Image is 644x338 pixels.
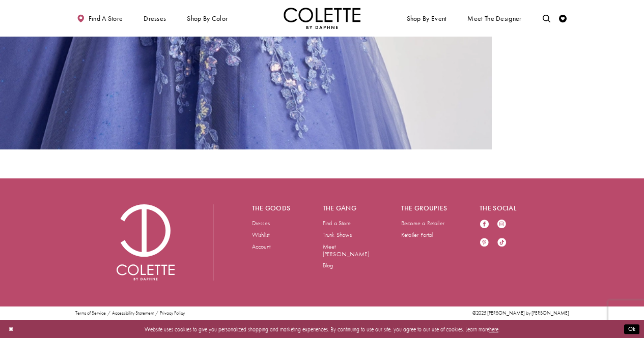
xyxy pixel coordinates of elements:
[472,310,569,316] span: ©2025 [PERSON_NAME] by [PERSON_NAME]
[252,242,270,251] a: Account
[475,216,517,252] ul: Follow us
[144,15,166,22] span: Dresses
[323,242,369,258] a: Meet [PERSON_NAME]
[252,231,270,239] a: Wishlist
[497,238,507,249] a: Visit our TikTok - Opens in new tab
[480,204,527,212] h5: The social
[75,8,125,29] a: Find a store
[480,238,489,249] a: Visit our Pinterest - Opens in new tab
[187,15,228,22] span: Shop by color
[252,204,292,212] h5: The goods
[55,324,589,334] p: Website uses cookies to give you personalized shopping and marketing experiences. By continuing t...
[284,8,361,29] a: Visit Home Page
[401,219,444,227] a: Become a Retailer
[541,8,552,29] a: Toggle search
[284,8,361,29] img: Colette by Daphne
[466,8,524,29] a: Meet the designer
[323,204,371,212] h5: The gang
[142,8,168,29] span: Dresses
[185,8,230,29] span: Shop by color
[480,220,489,230] a: Visit our Facebook - Opens in new tab
[401,231,433,239] a: Retailer Portal
[467,15,521,22] span: Meet the designer
[489,325,498,332] a: here
[89,15,123,22] span: Find a store
[557,8,569,29] a: Check Wishlist
[112,311,154,316] a: Accessibility Statement
[72,311,187,316] ul: Post footer menu
[407,15,447,22] span: Shop By Event
[401,204,449,212] h5: The groupies
[5,322,17,336] button: Close Dialog
[405,8,449,29] span: Shop By Event
[497,220,507,230] a: Visit our Instagram - Opens in new tab
[624,324,639,334] button: Submit Dialog
[323,261,333,269] a: Blog
[160,311,185,316] a: Privacy Policy
[117,204,175,281] a: Visit Colette by Daphne Homepage
[323,219,351,227] a: Find a Store
[252,219,270,227] a: Dresses
[75,311,106,316] a: Terms of Service
[323,231,352,239] a: Trunk Shows
[117,204,175,281] img: Colette by Daphne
